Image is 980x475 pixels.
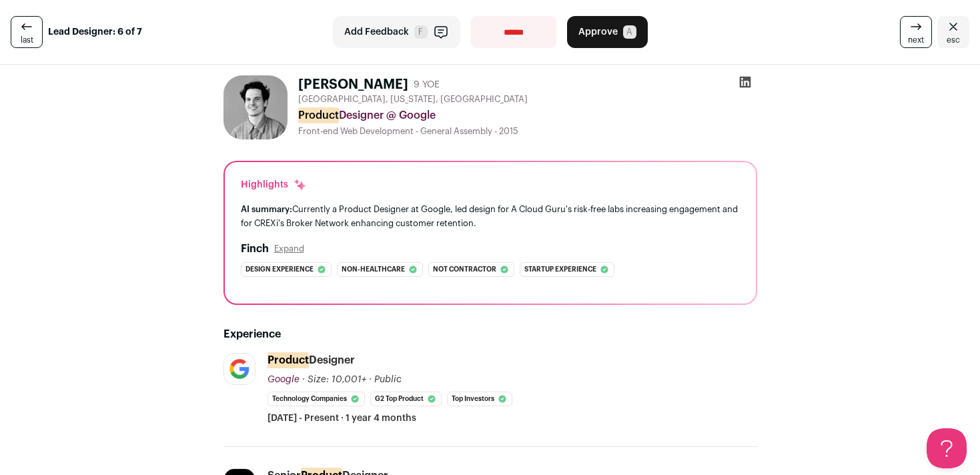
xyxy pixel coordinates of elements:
[21,35,33,45] span: last
[947,35,960,45] span: esc
[268,392,365,406] li: Technology Companies
[268,412,416,425] span: [DATE] - Present · 1 year 4 months
[414,25,428,39] span: F
[567,16,648,48] button: Approve A
[268,375,300,384] span: Google
[298,126,757,137] div: Front-end Web Development - General Assembly - 2015
[524,263,596,276] span: Startup experience
[344,25,409,39] span: Add Feedback
[937,16,969,48] a: Close
[900,16,932,48] a: next
[578,25,618,39] span: Approve
[11,16,43,48] a: last
[333,16,460,48] button: Add Feedback F
[274,244,304,254] button: Expand
[447,392,512,406] li: Top Investors
[342,263,405,276] span: Non-healthcare
[298,94,528,105] span: [GEOGRAPHIC_DATA], [US_STATE], [GEOGRAPHIC_DATA]
[241,205,292,213] span: AI summary:
[302,375,366,384] span: · Size: 10,001+
[927,428,967,468] iframe: Help Scout Beacon - Open
[623,25,636,39] span: A
[246,263,314,276] span: Design experience
[414,78,440,91] div: 9 YOE
[369,373,372,386] span: ·
[908,35,924,45] span: next
[298,75,408,94] h1: [PERSON_NAME]
[268,353,355,368] div: Designer
[433,263,496,276] span: Not contractor
[298,107,339,123] mark: Product
[370,392,442,406] li: G2 Top Product
[241,241,269,257] h2: Finch
[241,178,307,191] div: Highlights
[223,75,288,139] img: 68090ef0b5500724cff805bd167dfd373de8e136dd8ff4330eb993535c8f20fc.jpg
[48,25,142,39] strong: Lead Designer: 6 of 7
[224,354,255,384] img: 8d2c6156afa7017e60e680d3937f8205e5697781b6c771928cb24e9df88505de.jpg
[241,202,740,230] div: Currently a Product Designer at Google, led design for A Cloud Guru's risk-free labs increasing e...
[374,375,402,384] span: Public
[268,352,309,368] mark: Product
[223,326,757,342] h2: Experience
[298,107,757,123] div: Designer @ Google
